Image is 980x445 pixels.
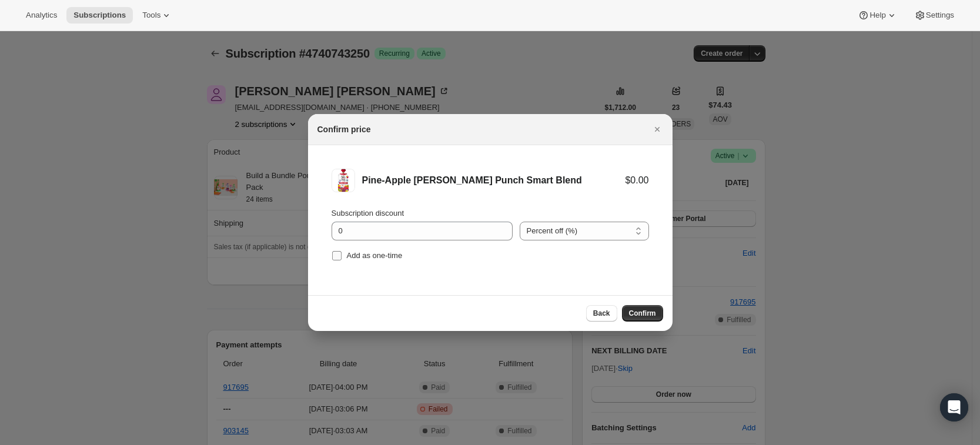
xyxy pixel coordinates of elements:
span: Settings [926,11,954,20]
span: Help [869,11,885,20]
h2: Confirm price [317,123,371,135]
button: Subscriptions [66,7,133,24]
span: Subscription discount [332,209,404,218]
div: Open Intercom Messenger [940,393,968,421]
button: Help [851,7,904,24]
span: Add as one-time [347,251,403,260]
button: Close [649,121,665,138]
span: Tools [142,11,160,20]
span: Analytics [26,11,57,20]
span: Subscriptions [73,11,126,20]
span: Back [593,309,610,318]
div: $0.00 [625,175,648,186]
button: Settings [907,7,961,24]
button: Confirm [622,305,663,322]
button: Tools [135,7,179,24]
button: Back [586,305,617,322]
img: Pine-Apple Berry Punch Smart Blend [332,169,355,192]
span: Confirm [629,309,656,318]
button: Analytics [19,7,64,24]
div: Pine-Apple [PERSON_NAME] Punch Smart Blend [362,175,626,186]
